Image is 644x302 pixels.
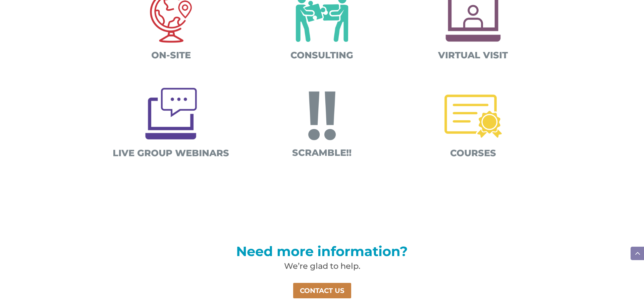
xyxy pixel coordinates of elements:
a: CONTACT US [292,282,352,299]
span: VIRTUAL VISIT [438,50,508,61]
span: ON-SITE [151,50,191,61]
h2: We’re glad to help. [168,262,476,274]
h2: Need more information? [168,245,476,261]
img: Certifications [438,81,508,151]
span: COURSES [450,147,496,159]
span: LIVE GROUP WEBINARS [113,147,229,159]
span: CONSULTING [290,50,353,61]
span: SCRAMBLE!! [292,147,352,158]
